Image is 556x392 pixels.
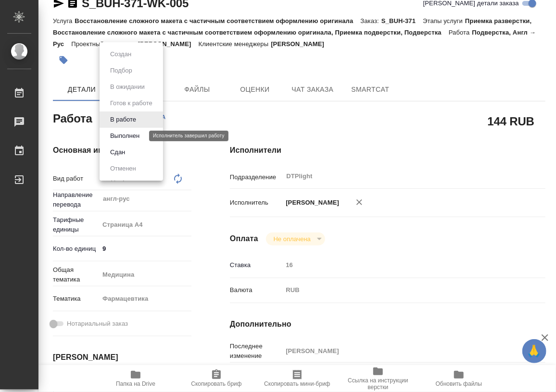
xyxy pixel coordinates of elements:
button: Выполнен [107,131,142,141]
button: Сдан [107,147,128,158]
button: В работе [107,114,139,125]
button: Создан [107,49,134,60]
button: Отменен [107,163,139,174]
button: Готов к работе [107,98,155,109]
button: В ожидании [107,82,148,92]
button: Подбор [107,65,135,76]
